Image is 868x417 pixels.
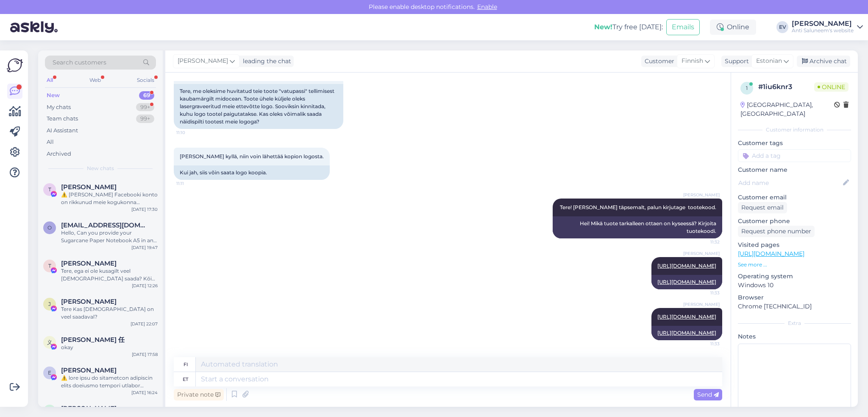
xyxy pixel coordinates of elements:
[738,293,851,302] p: Browser
[131,389,158,396] div: [DATE] 16:24
[48,186,51,193] span: T
[47,224,52,231] span: o
[47,91,60,100] div: New
[174,165,330,180] div: Kui jah, siis võin saata logo koopia.
[61,267,158,283] div: Tere, ega ei ole kusagilt veel [DEMOGRAPHIC_DATA] saada? Kõik läksid välja
[738,226,815,237] div: Request phone number
[740,101,834,118] div: [GEOGRAPHIC_DATA], [GEOGRAPHIC_DATA]
[738,241,851,249] p: Visited pages
[738,217,851,226] p: Customer phone
[738,272,851,281] p: Operating system
[61,344,158,351] div: okay
[738,281,851,290] p: Windows 10
[136,103,154,112] div: 99+
[135,75,156,86] div: Socials
[239,57,291,66] div: leading the chat
[61,336,125,344] span: 义平 任
[756,56,782,66] span: Estonian
[666,19,700,35] button: Emails
[776,21,788,33] div: EV
[738,178,841,188] input: Add name
[47,138,54,146] div: All
[180,153,324,160] span: [PERSON_NAME] kyllä, niin voin lähettää kopion logosta.
[738,193,851,202] p: Customer email
[47,150,71,158] div: Archived
[738,149,851,162] input: Add a tag
[688,239,720,245] span: 11:32
[48,301,51,307] span: J
[61,298,117,305] span: Jaanika Palmik
[657,330,716,336] a: [URL][DOMAIN_NAME]
[738,165,851,174] p: Customer name
[131,206,158,213] div: [DATE] 17:30
[61,229,158,244] div: Hello, Can you provide your Sugarcane Paper Notebook A5 in an unlined (blank) version? The produc...
[657,279,716,285] a: [URL][DOMAIN_NAME]
[61,221,149,229] span: otopix@gmail.com
[174,84,343,129] div: Tere, me oleksime huvitatud teie toote "vatupassi" tellimisest kaubamärgilt midocean. Toote ühele...
[131,244,158,251] div: [DATE] 19:47
[688,290,720,296] span: 11:33
[61,191,158,206] div: ⚠️ [PERSON_NAME] Facebooki konto on rikkunud meie kogukonna standardeid. Meie süsteem on saanud p...
[758,82,814,92] div: # 1iu6knr3
[61,374,158,389] div: ⚠️ lore ipsu do sitametcon adipiscin elits doeiusmo tempori utlabor etdolo magnaaliq: enima://min...
[61,405,117,412] span: Wendy Xiao
[47,103,71,112] div: My chats
[47,115,78,123] div: Team chats
[738,332,851,341] p: Notes
[131,321,158,327] div: [DATE] 22:07
[87,165,114,172] span: New chats
[61,305,158,321] div: Tere Kas [DEMOGRAPHIC_DATA] on veel saadaval?
[475,3,500,11] span: Enable
[48,369,51,376] span: E
[47,339,52,345] span: 义
[683,192,720,198] span: [PERSON_NAME]
[657,313,716,320] a: [URL][DOMAIN_NAME]
[641,57,674,66] div: Customer
[553,216,722,238] div: Hei! Mikä tuote tarkalleen ottaen on kyseessä? Kirjoita tuotekoodi.
[132,351,158,358] div: [DATE] 17:58
[814,82,849,92] span: Online
[710,20,756,35] div: Online
[738,126,851,134] div: Customer information
[560,204,716,210] span: Tere! [PERSON_NAME] täpsemalt, palun kirjutage tootekood.
[176,129,208,136] span: 11:10
[738,139,851,148] p: Customer tags
[136,115,154,123] div: 99+
[61,367,117,374] span: Eliza Adamska
[688,341,720,347] span: 11:33
[721,57,749,66] div: Support
[45,75,55,86] div: All
[7,57,23,73] img: Askly Logo
[738,250,804,257] a: [URL][DOMAIN_NAME]
[792,27,854,34] div: Anti Saluneem's website
[683,250,720,257] span: [PERSON_NAME]
[697,391,719,398] span: Send
[88,75,103,86] div: Web
[174,389,224,400] div: Private note
[738,319,851,327] div: Extra
[61,260,117,267] span: Triin Mägi
[738,202,787,213] div: Request email
[184,357,188,372] div: fi
[139,91,154,100] div: 69
[53,58,106,67] span: Search customers
[792,20,863,34] a: [PERSON_NAME]Anti Saluneem's website
[178,56,228,66] span: [PERSON_NAME]
[682,56,703,66] span: Finnish
[792,20,854,27] div: [PERSON_NAME]
[183,372,188,386] div: et
[683,301,720,308] span: [PERSON_NAME]
[797,56,850,67] div: Archive chat
[594,23,612,31] b: New!
[176,180,208,187] span: 11:11
[738,261,851,269] p: See more ...
[132,283,158,289] div: [DATE] 12:26
[48,263,51,269] span: T
[594,22,663,32] div: Try free [DATE]:
[61,183,117,191] span: Tom Haja
[657,263,716,269] a: [URL][DOMAIN_NAME]
[738,302,851,311] p: Chrome [TECHNICAL_ID]
[746,85,748,91] span: 1
[47,126,78,135] div: AI Assistant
